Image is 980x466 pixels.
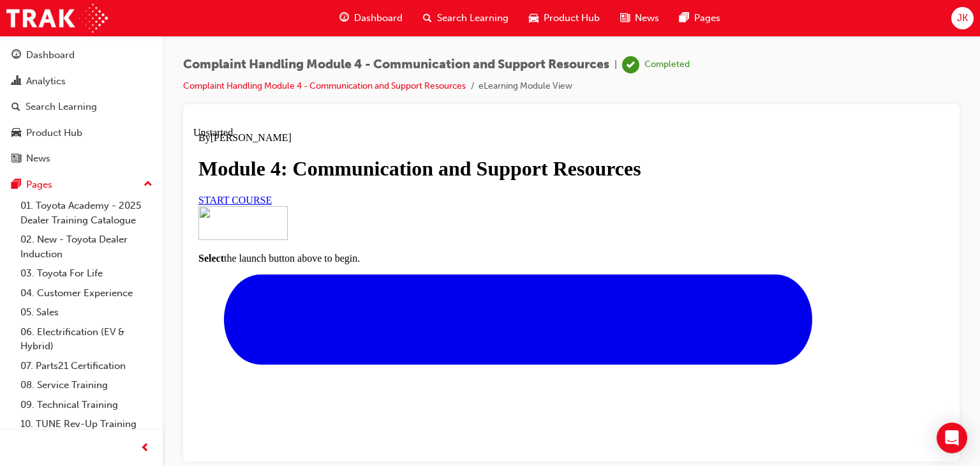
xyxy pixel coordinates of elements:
span: News [635,11,659,26]
span: | [614,57,617,72]
a: Product Hub [5,121,158,145]
button: JK [951,7,974,29]
span: JK [957,11,968,26]
a: Complaint Handling Module 4 - Communication and Support Resources [183,80,466,91]
a: 04. Customer Experience [15,283,158,303]
span: guage-icon [11,50,21,61]
button: DashboardAnalyticsSearch LearningProduct HubNews [5,41,158,173]
a: pages-iconPages [669,5,731,31]
span: pages-icon [679,10,689,26]
span: Pages [694,11,720,26]
a: News [5,147,158,170]
span: [PERSON_NAME] [17,5,98,16]
a: 06. Electrification (EV & Hybrid) [15,322,158,356]
button: Pages [5,173,158,197]
a: search-iconSearch Learning [413,5,519,31]
span: search-icon [423,10,432,26]
a: 02. New - Toyota Dealer Induction [15,230,158,264]
span: Dashboard [354,11,403,26]
span: pages-icon [11,179,21,191]
span: learningRecordVerb_COMPLETE-icon [622,56,639,73]
strong: Select [5,126,31,137]
a: START COURSE [5,68,78,79]
a: news-iconNews [610,5,669,31]
a: guage-iconDashboard [329,5,413,31]
a: 03. Toyota For Life [15,264,158,283]
span: guage-icon [339,10,349,26]
div: Analytics [26,74,66,89]
li: eLearning Module View [479,79,572,94]
span: search-icon [11,101,20,113]
div: Search Learning [26,100,97,114]
a: Dashboard [5,43,158,67]
span: car-icon [11,128,21,139]
span: news-icon [11,153,21,165]
img: Trak [6,4,108,33]
span: up-icon [144,176,152,193]
p: the launch button above to begin. [5,126,751,137]
a: 09. Technical Training [15,395,158,415]
h1: Module 4: Communication and Support Resources [5,30,751,54]
span: Search Learning [437,11,509,26]
div: Pages [26,177,52,192]
span: prev-icon [140,440,150,456]
div: Open Intercom Messenger [937,423,967,453]
a: 05. Sales [15,303,158,322]
span: news-icon [620,10,630,26]
span: Product Hub [544,11,600,26]
a: 10. TUNE Rev-Up Training [15,414,158,434]
a: 01. Toyota Academy - 2025 Dealer Training Catalogue [15,196,158,230]
div: Dashboard [26,48,75,63]
div: Completed [644,59,690,71]
span: chart-icon [11,76,21,87]
div: News [26,151,50,166]
span: Complaint Handling Module 4 - Communication and Support Resources [183,57,609,72]
span: car-icon [529,10,538,26]
a: 07. Parts21 Certification [15,356,158,376]
a: Search Learning [5,95,158,119]
a: 08. Service Training [15,375,158,395]
div: Product Hub [26,126,82,140]
a: Analytics [5,70,158,93]
a: car-iconProduct Hub [519,5,610,31]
